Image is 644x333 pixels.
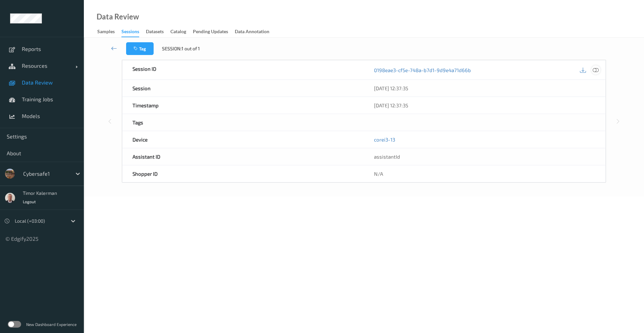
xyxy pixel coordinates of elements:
[122,131,364,148] div: Device
[235,28,269,37] div: Data Annotation
[121,28,139,37] div: Sessions
[374,85,595,92] div: [DATE] 12:37:35
[170,28,186,37] div: Catalog
[122,148,364,165] div: Assistant ID
[146,28,164,37] div: Datasets
[193,27,235,37] a: Pending Updates
[122,114,364,131] div: Tags
[121,27,146,37] a: Sessions
[170,27,193,37] a: Catalog
[364,165,605,182] div: N/A
[126,42,154,55] button: Tag
[122,60,364,79] div: Session ID
[97,13,139,20] div: Data Review
[374,102,595,109] div: [DATE] 12:37:35
[122,80,364,97] div: Session
[97,27,121,37] a: Samples
[146,27,170,37] a: Datasets
[374,153,595,160] div: assistantId
[122,97,364,114] div: Timestamp
[162,45,181,52] span: Session:
[122,165,364,182] div: Shopper ID
[235,27,276,37] a: Data Annotation
[193,28,228,37] div: Pending Updates
[374,67,471,73] a: 0198eae3-cf5e-748a-b7d1-9d9e4a71d66b
[97,28,115,37] div: Samples
[181,45,200,52] span: 1 out of 1
[374,136,395,143] a: corei3-13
